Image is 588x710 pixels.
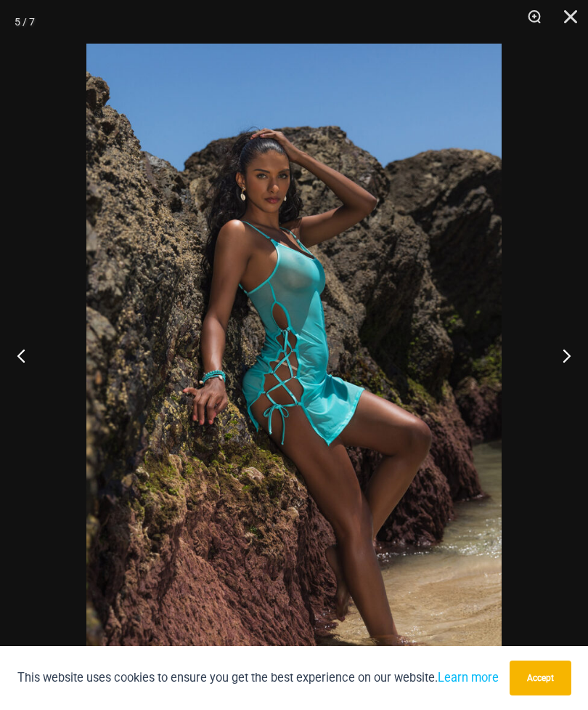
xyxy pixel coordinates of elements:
img: Hot Pursuit Aqua 5140 Dress 11 [86,44,502,666]
div: 5 / 7 [15,11,35,33]
p: This website uses cookies to ensure you get the best experience on our website. [17,668,499,687]
button: Accept [510,661,571,695]
button: Next [534,319,588,392]
a: Learn more [438,671,499,685]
